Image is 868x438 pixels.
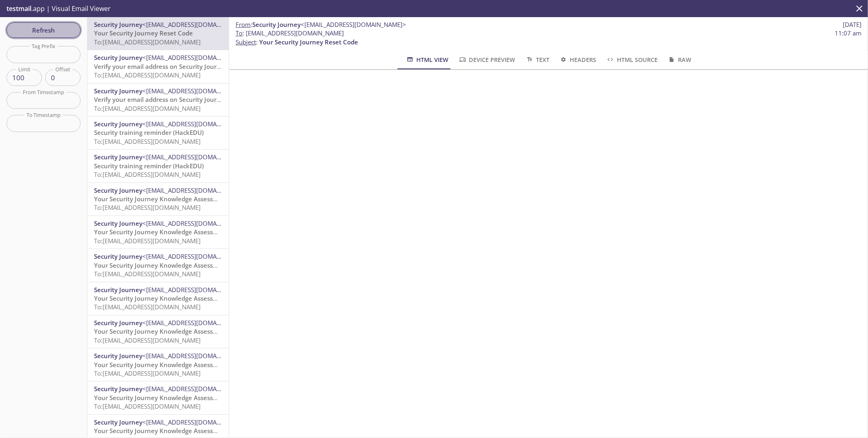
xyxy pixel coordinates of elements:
span: To: [EMAIL_ADDRESS][DOMAIN_NAME] [94,270,201,278]
span: : [EMAIL_ADDRESS][DOMAIN_NAME] [236,29,344,37]
div: Security Journey<[EMAIL_ADDRESS][DOMAIN_NAME]>Your Security Journey Knowledge Assessment is Waiti... [87,282,229,315]
span: Your Security Journey Knowledge Assessment is Waiting [94,261,259,269]
span: Raw [667,55,691,65]
p: : [236,29,861,46]
span: Security Journey [94,20,142,29]
span: Security Journey [252,20,301,29]
span: <[EMAIL_ADDRESS][DOMAIN_NAME]> [142,20,248,29]
span: Security Journey [94,53,142,62]
span: <[EMAIL_ADDRESS][DOMAIN_NAME]> [142,385,248,393]
div: Security Journey<[EMAIL_ADDRESS][DOMAIN_NAME]>Your Security Journey Knowledge Assessment is Waiti... [87,348,229,381]
span: To: [EMAIL_ADDRESS][DOMAIN_NAME] [94,237,201,245]
span: From [236,20,251,29]
button: Refresh [7,22,81,38]
span: <[EMAIL_ADDRESS][DOMAIN_NAME]> [142,418,248,426]
div: Security Journey<[EMAIL_ADDRESS][DOMAIN_NAME]>Your Security Journey Knowledge Assessment is Waiti... [87,216,229,249]
span: <[EMAIL_ADDRESS][DOMAIN_NAME]> [142,352,248,360]
span: Device Preview [458,55,515,65]
span: <[EMAIL_ADDRESS][DOMAIN_NAME]> [301,20,406,29]
span: <[EMAIL_ADDRESS][DOMAIN_NAME]> [142,319,248,327]
span: <[EMAIL_ADDRESS][DOMAIN_NAME]> [142,87,248,95]
span: Refresh [13,25,74,35]
span: Security Journey [94,418,142,426]
span: Security Journey [94,286,142,294]
span: To: [EMAIL_ADDRESS][DOMAIN_NAME] [94,170,201,178]
div: Security Journey<[EMAIL_ADDRESS][DOMAIN_NAME]>Security training reminder (HackEDU)To:[EMAIL_ADDRE... [87,150,229,182]
span: Verify your email address on Security Journey [94,95,227,103]
div: Security Journey<[EMAIL_ADDRESS][DOMAIN_NAME]>Your Security Journey Knowledge Assessment is Waiti... [87,249,229,282]
span: <[EMAIL_ADDRESS][DOMAIN_NAME]> [142,286,248,294]
span: Security Journey [94,252,142,260]
span: Your Security Journey Knowledge Assessment is Waiting [94,327,259,335]
span: To: [EMAIL_ADDRESS][DOMAIN_NAME] [94,303,201,311]
span: HTML Source [606,55,657,65]
div: Security Journey<[EMAIL_ADDRESS][DOMAIN_NAME]>Your Security Journey Knowledge Assessment is Waiti... [87,381,229,414]
span: To [236,29,243,37]
div: Security Journey<[EMAIL_ADDRESS][DOMAIN_NAME]>Verify your email address on Security JourneyTo:[EM... [87,50,229,83]
span: Security Journey [94,219,142,227]
span: <[EMAIL_ADDRESS][DOMAIN_NAME]> [142,186,248,194]
span: Security Journey [94,186,142,194]
span: To: [EMAIL_ADDRESS][DOMAIN_NAME] [94,104,201,112]
span: Text [525,55,549,65]
span: Headers [559,55,596,65]
span: Verify your email address on Security Journey [94,62,227,70]
span: Your Security Journey Reset Code [94,29,193,37]
span: Security training reminder (HackEDU) [94,162,204,170]
span: Security training reminder (HackEDU) [94,128,204,136]
div: Security Journey<[EMAIL_ADDRESS][DOMAIN_NAME]>Your Security Journey Knowledge Assessment is Waiti... [87,183,229,216]
span: <[EMAIL_ADDRESS][DOMAIN_NAME]> [142,153,248,161]
div: Security Journey<[EMAIL_ADDRESS][DOMAIN_NAME]>Your Security Journey Knowledge Assessment is Waiti... [87,315,229,348]
span: Your Security Journey Knowledge Assessment is Waiting [94,361,259,369]
span: <[EMAIL_ADDRESS][DOMAIN_NAME]> [142,219,248,227]
span: Your Security Journey Knowledge Assessment is Waiting [94,427,259,435]
span: Security Journey [94,87,142,95]
span: <[EMAIL_ADDRESS][DOMAIN_NAME]> [142,53,248,62]
span: Your Security Journey Knowledge Assessment is Waiting [94,195,259,203]
span: To: [EMAIL_ADDRESS][DOMAIN_NAME] [94,71,201,79]
span: Security Journey [94,352,142,360]
span: Your Security Journey Knowledge Assessment is Waiting [94,294,259,302]
span: Your Security Journey Reset Code [259,38,358,46]
span: <[EMAIL_ADDRESS][DOMAIN_NAME]> [142,252,248,260]
span: Security Journey [94,153,142,161]
span: testmail [7,4,31,13]
span: To: [EMAIL_ADDRESS][DOMAIN_NAME] [94,402,201,410]
span: To: [EMAIL_ADDRESS][DOMAIN_NAME] [94,137,201,145]
span: 11:07 am [835,29,861,37]
span: Subject [236,38,256,46]
span: To: [EMAIL_ADDRESS][DOMAIN_NAME] [94,203,201,211]
span: HTML View [406,55,448,65]
span: [DATE] [843,20,861,29]
div: Security Journey<[EMAIL_ADDRESS][DOMAIN_NAME]>Verify your email address on Security JourneyTo:[EM... [87,84,229,116]
div: Security Journey<[EMAIL_ADDRESS][DOMAIN_NAME]>Security training reminder (HackEDU)To:[EMAIL_ADDRE... [87,117,229,149]
div: Security Journey<[EMAIL_ADDRESS][DOMAIN_NAME]>Your Security Journey Reset CodeTo:[EMAIL_ADDRESS][... [87,17,229,50]
span: Your Security Journey Knowledge Assessment is Waiting [94,228,259,236]
span: : [236,20,406,29]
span: Security Journey [94,319,142,327]
span: Security Journey [94,385,142,393]
span: To: [EMAIL_ADDRESS][DOMAIN_NAME] [94,369,201,377]
span: Security Journey [94,120,142,128]
span: To: [EMAIL_ADDRESS][DOMAIN_NAME] [94,336,201,344]
span: Your Security Journey Knowledge Assessment is Waiting [94,394,259,402]
span: To: [EMAIL_ADDRESS][DOMAIN_NAME] [94,38,201,46]
span: <[EMAIL_ADDRESS][DOMAIN_NAME]> [142,120,248,128]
